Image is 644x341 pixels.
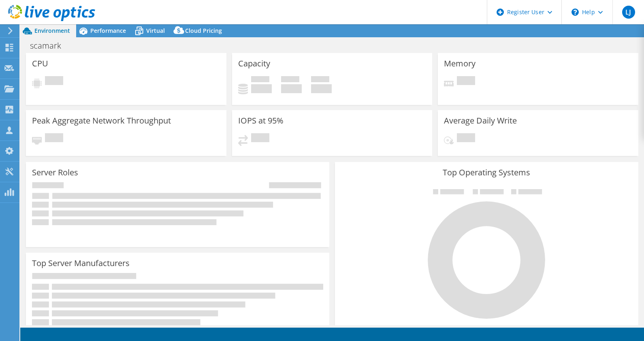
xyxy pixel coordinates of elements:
[32,59,48,68] h3: CPU
[146,27,165,34] span: Virtual
[622,6,635,19] span: LJ
[34,27,70,34] span: Environment
[571,9,579,16] svg: \n
[311,84,332,93] h4: 0 GiB
[311,76,329,84] span: Total
[238,116,284,125] h3: IOPS at 95%
[457,76,475,87] span: Pending
[444,116,517,125] h3: Average Daily Write
[457,133,475,144] span: Pending
[251,76,269,84] span: Used
[32,116,171,125] h3: Peak Aggregate Network Throughput
[251,133,269,144] span: Pending
[26,41,74,50] h1: scamark
[341,168,632,177] h3: Top Operating Systems
[238,59,270,68] h3: Capacity
[281,76,299,84] span: Free
[281,84,302,93] h4: 0 GiB
[45,133,63,144] span: Pending
[90,27,126,34] span: Performance
[45,76,63,87] span: Pending
[32,168,78,177] h3: Server Roles
[251,84,272,93] h4: 0 GiB
[32,259,130,268] h3: Top Server Manufacturers
[444,59,476,68] h3: Memory
[185,27,222,34] span: Cloud Pricing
